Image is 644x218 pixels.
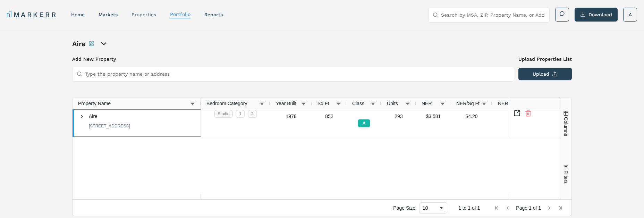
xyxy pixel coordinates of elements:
span: NER Growth (Weekly) [498,101,545,106]
span: 1 [477,205,480,211]
span: to [463,205,467,211]
div: 10 [423,205,439,211]
button: Upload [518,68,572,80]
div: $3,581 [416,109,451,137]
div: [STREET_ADDRESS] [89,123,130,129]
label: Upload Properties List [518,56,572,62]
span: Class [352,101,364,106]
div: Page Size [420,202,447,213]
button: open portfolio options [100,40,108,48]
span: NER/Sq Ft [456,101,480,106]
div: 1978 [270,109,312,137]
button: Rename this portfolio [88,39,94,49]
div: 852 [312,109,347,137]
span: Aire [89,114,98,119]
button: Download [575,8,618,22]
input: Type the property name or address [85,67,510,81]
a: markets [99,12,118,17]
div: 1 [236,110,245,118]
span: 1 [468,205,471,211]
span: Sq Ft [317,101,329,106]
span: Page [516,205,527,211]
div: 2 [248,110,257,118]
div: Previous Page [505,205,510,211]
input: Search by MSA, ZIP, Property Name, or Address [441,8,545,22]
a: MARKERR [7,10,57,19]
button: A [623,8,637,22]
a: Inspect Comparable [514,110,520,117]
span: Property Name [78,101,111,106]
span: of [472,205,476,211]
a: home [71,12,85,17]
div: Page Size: [393,205,417,211]
span: Columns [563,117,569,136]
h3: Add New Property [72,56,514,62]
div: $4.20 [451,109,492,137]
span: NER [422,101,432,106]
span: 1 [458,205,461,211]
div: First Page [494,205,499,211]
div: Last Page [558,205,563,211]
div: A [358,119,370,127]
div: Studio [214,110,233,118]
div: -0.24% [492,109,562,137]
span: 1 [529,205,532,211]
h1: Aire [72,39,86,49]
button: Remove Property From Portfolio [525,110,532,117]
span: Units [387,101,398,106]
a: Portfolio [170,11,190,17]
span: Bedroom Category [206,101,247,106]
span: Filters [563,170,569,184]
span: Year Built [276,101,296,106]
span: of [533,205,537,211]
a: properties [132,12,156,17]
div: Next Page [546,205,552,211]
a: reports [204,12,223,17]
span: A [629,11,632,18]
div: 293 [381,109,416,137]
span: 1 [538,205,541,211]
